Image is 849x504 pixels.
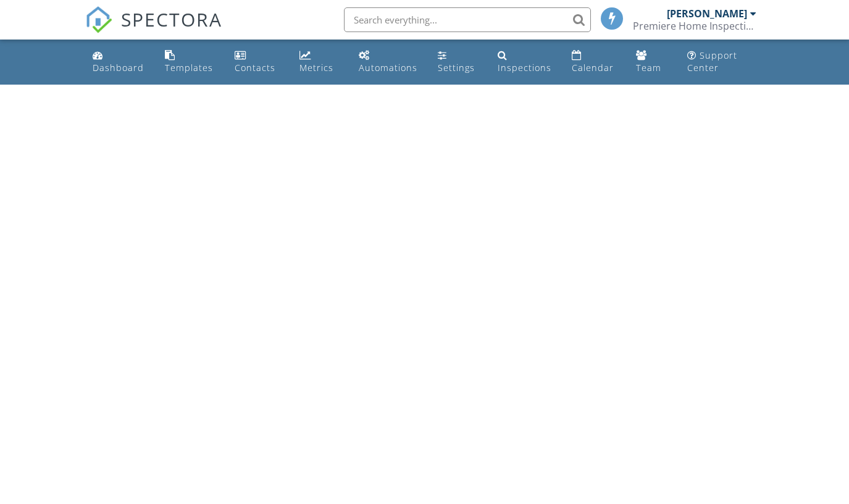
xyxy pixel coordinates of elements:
div: Templates [165,62,213,73]
a: Contacts [230,44,285,80]
a: Inspections [493,44,557,80]
a: Team [631,44,672,80]
div: [PERSON_NAME] [667,7,747,20]
div: Team [636,62,661,73]
a: Automations (Basic) [354,44,423,80]
div: Metrics [299,62,333,73]
div: Dashboard [93,62,144,73]
div: Settings [438,62,475,73]
a: Calendar [567,44,621,80]
div: Automations [359,62,417,73]
a: Dashboard [88,44,151,80]
span: SPECTORA [121,6,222,32]
div: Support Center [687,49,737,73]
input: Search everything... [344,7,591,32]
a: Metrics [295,44,344,80]
a: Support Center [682,44,761,80]
div: Premiere Home Inspections, LLC [633,20,756,32]
div: Calendar [572,62,614,73]
a: Settings [433,44,483,80]
img: The Best Home Inspection Software - Spectora [85,6,112,33]
a: Templates [160,44,220,80]
div: Inspections [498,62,551,73]
a: SPECTORA [85,17,222,43]
div: Contacts [235,62,275,73]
